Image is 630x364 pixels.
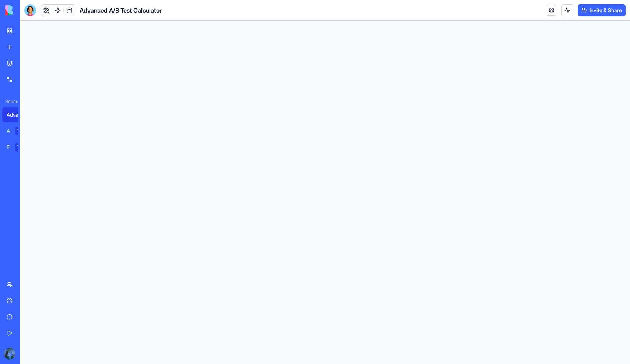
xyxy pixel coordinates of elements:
[578,4,626,16] button: Invite & Share
[7,144,10,151] div: Feedback Form
[2,99,18,105] span: Recent
[80,6,162,15] span: Advanced A/B Test Calculator
[4,348,15,360] img: ACg8ocK8VYBe6rvOouFjo-whh2NuVPo0OiomBx0RtIzO9VJ_gKRsYNs=s96-c
[15,143,27,152] div: TRY
[5,5,51,15] img: logo
[2,107,32,122] a: Advanced A/B Test Calculator
[15,127,27,135] div: TRY
[2,124,32,138] a: AI Logo GeneratorTRY
[2,140,32,155] a: Feedback FormTRY
[7,111,27,119] div: Advanced A/B Test Calculator
[7,127,10,135] div: AI Logo Generator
